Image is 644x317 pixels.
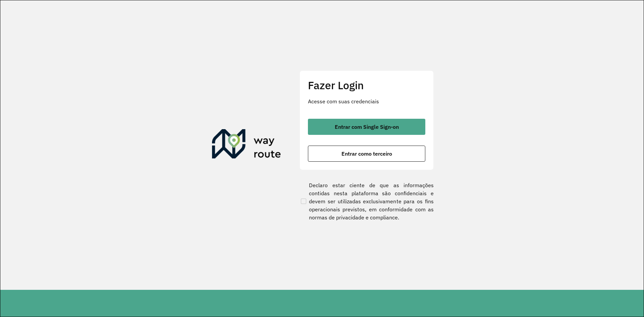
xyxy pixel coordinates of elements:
span: Entrar como terceiro [341,151,392,156]
h2: Fazer Login [308,79,425,92]
p: Acesse com suas credenciais [308,97,425,105]
label: Declaro estar ciente de que as informações contidas nesta plataforma são confidenciais e devem se... [300,181,434,221]
img: Roteirizador AmbevTech [212,129,281,161]
button: button [308,146,425,162]
span: Entrar com Single Sign-on [335,124,399,129]
button: button [308,119,425,135]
